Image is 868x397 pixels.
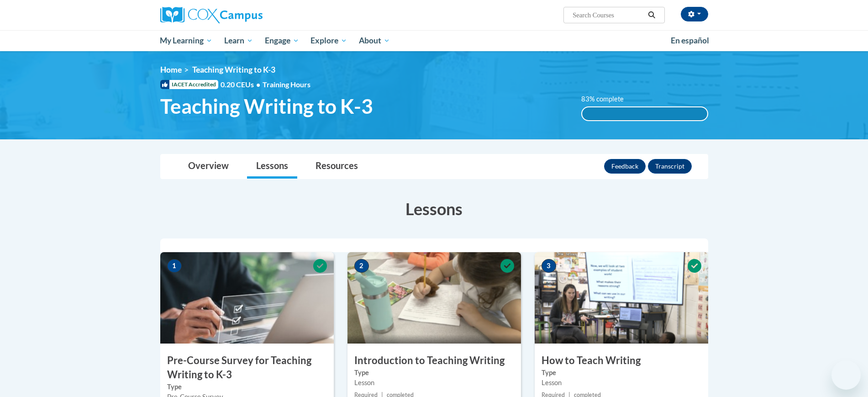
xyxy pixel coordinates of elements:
[604,159,646,174] button: Feedback
[179,154,238,179] a: Overview
[535,354,708,368] h3: How to Teach Writing
[681,7,708,21] button: Account Settings
[160,354,334,382] h3: Pre-Course Survey for Teaching Writing to K-3
[160,7,263,23] img: Cox Campus
[167,259,182,273] span: 1
[224,35,253,46] span: Learn
[259,30,305,51] a: Engage
[347,252,521,344] img: Course Image
[247,154,297,179] a: Lessons
[160,80,218,89] span: IACET Accredited
[218,30,259,51] a: Learn
[310,35,347,46] span: Explore
[160,94,373,118] span: Teaching Writing to K-3
[359,35,390,46] span: About
[665,31,715,50] a: En español
[263,80,310,89] span: Training Hours
[160,7,334,23] a: Cox Campus
[167,382,327,392] label: Type
[192,65,275,74] span: Teaching Writing to K-3
[648,159,692,174] button: Transcript
[154,30,219,51] a: My Learning
[831,360,861,390] iframe: Button to launch messaging window
[160,65,182,74] a: Home
[147,30,722,51] div: Main menu
[542,378,701,388] div: Lesson
[160,35,212,46] span: My Learning
[354,368,514,378] label: Type
[256,80,260,89] span: •
[542,368,701,378] label: Type
[354,378,514,388] div: Lesson
[671,36,709,45] span: En español
[265,35,299,46] span: Engage
[572,10,645,21] input: Search Courses
[347,354,521,368] h3: Introduction to Teaching Writing
[645,10,658,21] button: Search
[160,197,708,220] h3: Lessons
[305,30,353,51] a: Explore
[535,252,708,344] img: Course Image
[582,107,707,120] div: 100%
[221,79,263,90] span: 0.20 CEUs
[581,94,634,104] label: 83% complete
[306,154,367,179] a: Resources
[160,252,334,344] img: Course Image
[542,259,556,273] span: 3
[354,259,369,273] span: 2
[353,30,396,51] a: About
